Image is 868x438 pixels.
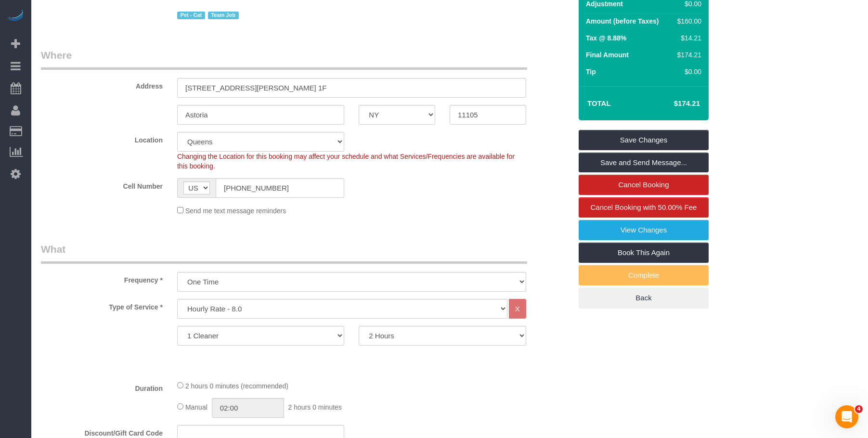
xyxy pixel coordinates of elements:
label: Final Amount [586,50,629,60]
iframe: Intercom live chat [835,405,858,428]
h4: $174.21 [645,100,700,108]
legend: Where [41,48,527,70]
label: Tax @ 8.88% [586,33,626,43]
label: Address [34,78,170,91]
div: $174.21 [674,50,701,60]
label: Frequency * [34,272,170,285]
span: Send me text message reminders [185,207,286,215]
div: $0.00 [674,67,701,77]
legend: What [41,242,527,264]
a: Save and Send Message... [579,153,709,173]
strong: Total [587,99,611,107]
a: Cancel Booking [579,175,709,195]
span: Cancel Booking with 50.00% Fee [591,203,697,211]
span: Team Job [208,12,239,19]
label: Discount/Gift Card Code [34,425,170,438]
label: Location [34,132,170,145]
a: View Changes [579,220,709,240]
span: Changing the Location for this booking may affect your schedule and what Services/Frequencies are... [177,153,515,170]
div: $160.00 [674,16,701,26]
label: Cell Number [34,178,170,191]
div: $14.21 [674,33,701,43]
span: 4 [855,405,863,413]
a: Back [579,288,709,308]
span: Pet - Cat [177,12,205,19]
label: Type of Service * [34,299,170,312]
label: Amount (before Taxes) [586,16,659,26]
span: Manual [185,403,207,411]
label: Tip [586,67,596,77]
input: Zip Code [450,105,526,125]
span: 2 hours 0 minutes [288,403,342,411]
a: Cancel Booking with 50.00% Fee [579,197,709,218]
a: Save Changes [579,130,709,150]
input: Cell Number [216,178,344,198]
input: City [177,105,344,125]
span: 2 hours 0 minutes (recommended) [185,382,288,390]
a: Book This Again [579,243,709,263]
label: Duration [34,380,170,393]
img: Automaid Logo [6,10,25,23]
